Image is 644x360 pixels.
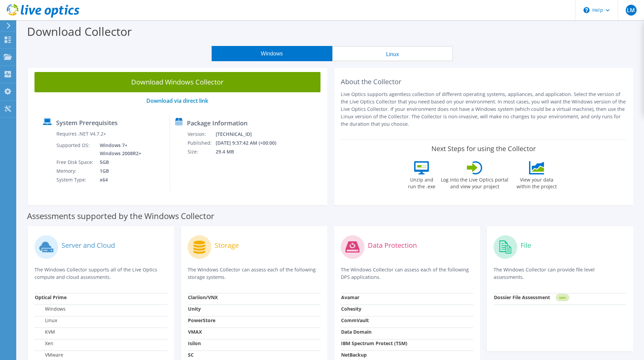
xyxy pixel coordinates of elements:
[212,46,332,61] button: Windows
[56,167,95,175] td: Memory:
[341,329,372,335] strong: Data Domain
[35,317,57,324] label: Linux
[521,242,531,249] label: File
[215,130,285,139] td: [TECHNICAL_ID]
[188,317,215,323] strong: PowerStore
[188,340,201,346] strong: Isilon
[341,306,361,312] strong: Cohesity
[215,139,285,147] td: [DATE] 9:37:42 AM (+00:00)
[35,329,55,335] label: KVM
[626,5,637,16] span: LM
[188,306,201,312] strong: Unity
[187,120,247,126] label: Package Information
[341,294,359,301] strong: Avamar
[341,78,627,86] h2: About the Collector
[62,242,115,249] label: Server and Cloud
[95,158,143,167] td: 5GB
[27,213,214,219] label: Assessments supported by the Windows Collector
[341,352,367,358] strong: NetBackup
[56,175,95,184] td: System Type:
[146,97,208,104] a: Download via direct link
[187,139,215,147] td: Published:
[35,340,53,347] label: Xen
[188,294,218,301] strong: Clariion/VNX
[187,130,215,139] td: Version:
[494,266,626,281] p: The Windows Collector can provide file level assessments.
[341,340,407,346] strong: IBM Spectrum Protect (TSM)
[188,329,202,335] strong: VMAX
[27,24,132,39] label: Download Collector
[95,175,143,184] td: x64
[56,130,106,137] label: Requires .NET V4.7.2+
[34,266,167,281] p: The Windows Collector supports all of the Live Optics compute and cloud assessments.
[341,91,627,128] p: Live Optics supports agentless collection of different operating systems, appliances, and applica...
[188,352,194,358] strong: SC
[368,242,417,249] label: Data Protection
[341,317,369,323] strong: CommVault
[95,167,143,175] td: 1GB
[583,7,590,13] svg: \n
[431,145,536,153] label: Next Steps for using the Collector
[494,294,550,301] strong: Dossier File Assessment
[56,119,118,126] label: System Prerequisites
[332,46,453,61] button: Linux
[559,296,566,299] tspan: NEW!
[95,141,143,158] td: Windows 7+ Windows 2008R2+
[56,158,95,167] td: Free Disk Space:
[440,174,509,190] label: Log into the Live Optics portal and view your project
[215,147,285,156] td: 29.4 MB
[406,174,437,190] label: Unzip and run the .exe
[512,174,561,190] label: View your data within the project
[35,306,66,312] label: Windows
[215,242,239,249] label: Storage
[35,352,63,358] label: VMware
[187,147,215,156] td: Size:
[35,294,67,301] strong: Optical Prime
[56,141,95,158] td: Supported OS:
[188,266,320,281] p: The Windows Collector can assess each of the following storage systems.
[341,266,474,281] p: The Windows Collector can assess each of the following DPS applications.
[34,72,320,92] a: Download Windows Collector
